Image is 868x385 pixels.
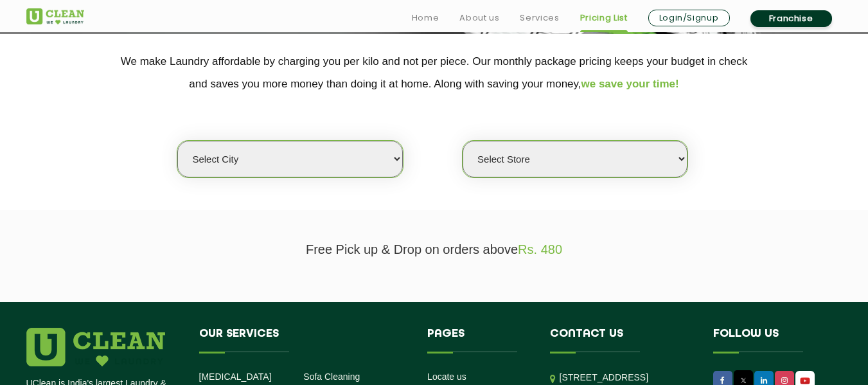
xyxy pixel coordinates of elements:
h4: Contact us [550,328,694,352]
a: [MEDICAL_DATA] [199,372,272,382]
a: Home [412,10,439,26]
a: Sofa Cleaning [303,372,360,382]
a: Services [520,10,559,26]
a: Locate us [427,372,466,382]
a: Franchise [750,10,832,27]
img: logo.png [26,328,165,366]
p: We make Laundry affordable by charging you per kilo and not per piece. Our monthly package pricin... [26,50,842,95]
p: [STREET_ADDRESS] [560,370,694,385]
p: Free Pick up & Drop on orders above [26,242,842,257]
h4: Pages [427,328,531,352]
img: UClean Laundry and Dry Cleaning [26,8,84,24]
h4: Follow us [713,328,826,352]
h4: Our Services [199,328,409,352]
span: Rs. 480 [518,242,562,256]
span: we save your time! [581,78,679,90]
a: Login/Signup [648,10,730,26]
a: About us [459,10,499,26]
a: Pricing List [580,10,628,26]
